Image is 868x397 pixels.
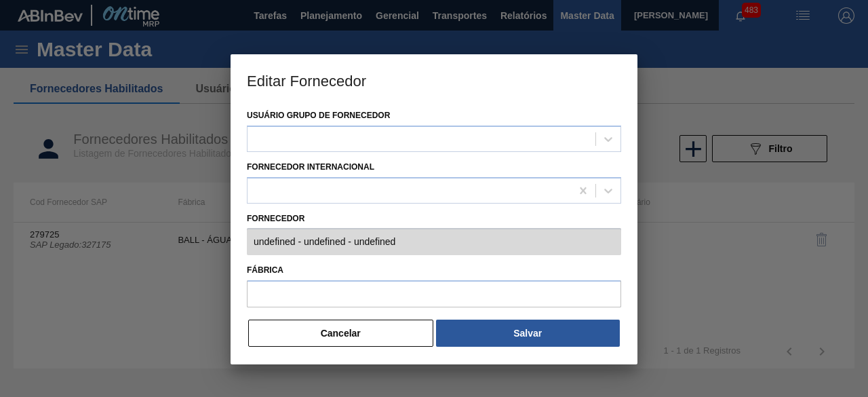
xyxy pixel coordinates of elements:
label: Fábrica [247,261,621,280]
label: Fornecedor Internacional [247,162,374,172]
label: Fornecedor [247,209,621,229]
label: Usuário Grupo de Fornecedor [247,111,390,120]
button: Salvar [436,320,620,347]
button: Cancelar [248,320,433,347]
h3: Editar Fornecedor [231,54,637,106]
